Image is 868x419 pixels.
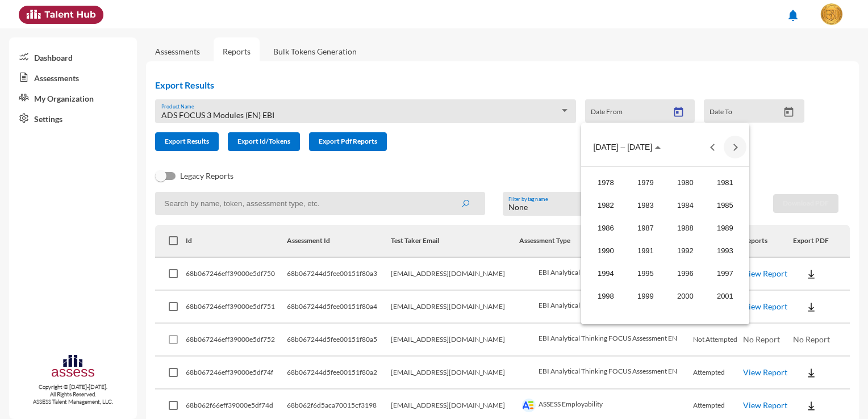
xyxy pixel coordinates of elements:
[594,143,653,152] span: [DATE] – [DATE]
[707,195,743,215] div: 1985
[588,195,624,215] div: 1982
[588,240,624,261] div: 1990
[628,263,663,283] div: 1995
[705,216,745,239] td: 1989
[724,136,746,158] button: Next 20 years
[707,263,743,283] div: 1997
[586,262,625,284] td: 1994
[628,172,663,192] div: 1979
[625,216,665,239] td: 1987
[705,239,745,262] td: 1993
[588,172,624,192] div: 1978
[665,284,705,307] td: 2000
[625,171,665,194] td: 1979
[707,240,743,261] div: 1993
[628,286,663,306] div: 1999
[705,284,745,307] td: 2001
[586,284,625,307] td: 1998
[586,194,625,216] td: 1982
[628,240,663,261] div: 1991
[707,286,743,306] div: 2001
[586,171,625,194] td: 1978
[588,263,624,283] div: 1994
[628,217,663,238] div: 1987
[625,262,665,284] td: 1995
[625,239,665,262] td: 1991
[667,195,703,215] div: 1984
[665,262,705,284] td: 1996
[665,171,705,194] td: 1980
[585,136,670,158] button: Choose date
[588,217,624,238] div: 1986
[665,194,705,216] td: 1984
[588,286,624,306] div: 1998
[628,195,663,215] div: 1983
[705,262,745,284] td: 1997
[665,239,705,262] td: 1992
[667,172,703,192] div: 1980
[586,239,625,262] td: 1990
[705,171,745,194] td: 1981
[667,263,703,283] div: 1996
[701,136,724,158] button: Previous 20 years
[625,284,665,307] td: 1999
[667,217,703,238] div: 1988
[705,194,745,216] td: 1985
[667,286,703,306] div: 2000
[667,240,703,261] div: 1992
[707,172,743,192] div: 1981
[586,216,625,239] td: 1986
[625,194,665,216] td: 1983
[707,217,743,238] div: 1989
[665,216,705,239] td: 1988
